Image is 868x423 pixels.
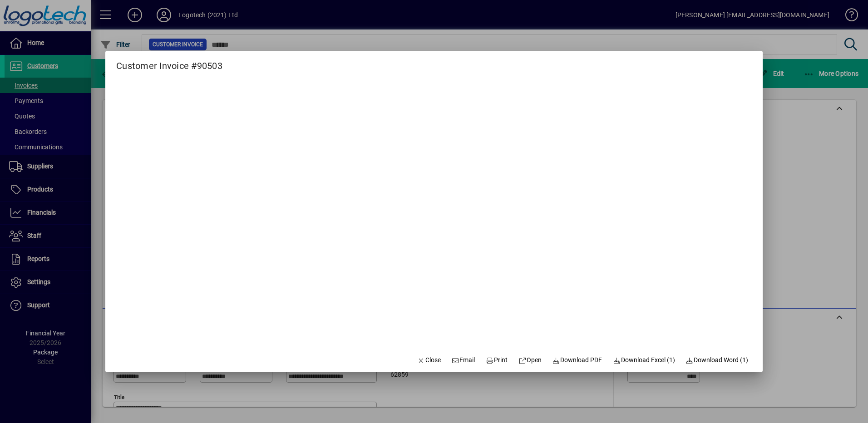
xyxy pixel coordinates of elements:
[549,352,606,369] a: Download PDF
[613,355,675,365] span: Download Excel (1)
[609,352,679,369] button: Download Excel (1)
[552,355,602,365] span: Download PDF
[486,355,508,365] span: Print
[686,355,749,365] span: Download Word (1)
[482,352,511,369] button: Print
[682,352,752,369] button: Download Word (1)
[452,355,475,365] span: Email
[518,355,542,365] span: Open
[417,355,441,365] span: Close
[414,352,444,369] button: Close
[515,352,545,369] a: Open
[105,51,233,73] h2: Customer Invoice #90503
[448,352,479,369] button: Email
